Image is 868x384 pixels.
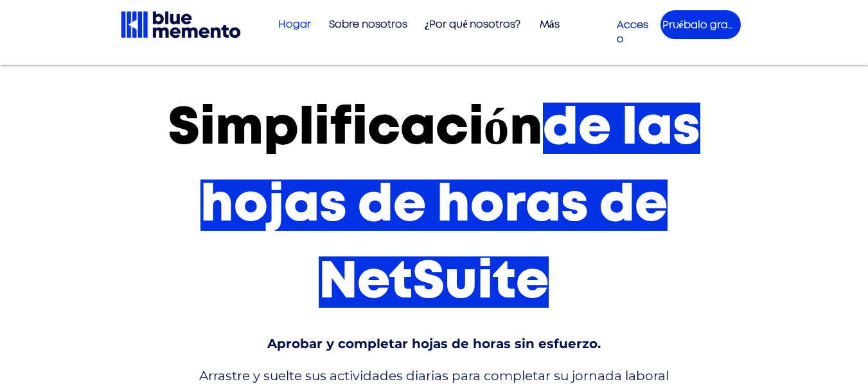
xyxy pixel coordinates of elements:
font: Más [540,19,560,29]
a: Hogar [267,14,317,35]
font: Sobre nosotros [329,19,407,29]
nav: Sitio [267,14,566,35]
font: Pruébalo gratis [662,20,740,30]
font: Hogar [278,19,311,29]
a: Acceso [617,20,648,44]
a: ¿Por qué nosotros? [414,14,527,35]
a: Pruébalo gratis [660,10,741,39]
font: ¿Por qué nosotros? [424,19,520,29]
font: Simplificación [168,103,543,154]
img: Logotipo negro de Blue Memento [120,10,242,40]
font: Aprobar y completar hojas de horas sin esfuerzo. [267,336,601,351]
a: Sobre nosotros [317,14,414,35]
font: de las hojas de horas de NetSuite [200,103,700,308]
